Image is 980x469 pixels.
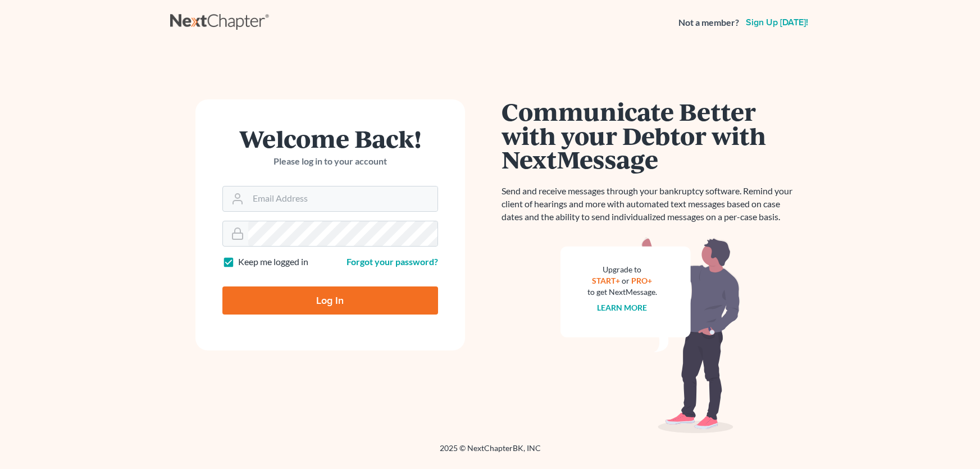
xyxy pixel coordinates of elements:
a: Sign up [DATE]! [744,18,810,27]
strong: Not a member? [678,16,739,29]
p: Send and receive messages through your bankruptcy software. Remind your client of hearings and mo... [502,185,799,224]
a: Forgot your password? [347,256,438,267]
a: Learn more [597,303,647,312]
input: Email Address [248,186,437,211]
div: 2025 © NextChapterBK, INC [170,443,810,463]
div: to get NextMessage. [587,286,657,298]
h1: Welcome Back! [222,126,438,151]
p: Please log in to your account [222,155,438,168]
label: Keep me logged in [238,256,308,268]
input: Log In [222,286,438,315]
span: or [622,276,630,285]
a: PRO+ [631,276,652,285]
img: nextmessage_bg-59042aed3d76b12b5cd301f8e5b87938c9018125f34e5fa2b7a6b67550977c72.svg [560,237,740,434]
h1: Communicate Better with your Debtor with NextMessage [502,99,799,171]
a: START+ [592,276,620,285]
div: Upgrade to [587,264,657,275]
